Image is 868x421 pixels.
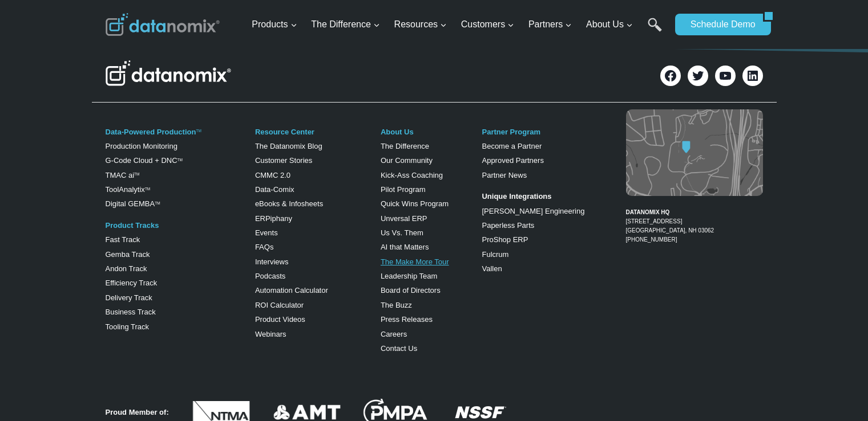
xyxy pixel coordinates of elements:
[381,214,427,223] a: Unversal ERP
[106,185,145,194] a: ToolAnalytix
[255,315,305,324] a: Product Videos
[381,171,443,179] a: Kick-Ass Coaching
[482,192,551,201] strong: Unique Integrations
[255,257,289,266] a: Interviews
[155,201,160,205] sup: TM
[255,330,286,338] a: Webinars
[482,221,534,230] a: Paperless Parts
[381,330,407,338] a: Careers
[381,301,412,309] a: The Buzz
[626,109,763,195] img: Datanomix map image
[381,228,423,237] a: Us Vs. Them
[482,235,528,244] a: ProShop ERP
[255,156,312,165] a: Customer Stories
[255,142,322,150] a: The Datanomix Blog
[381,156,433,165] a: Our Community
[311,17,380,32] span: The Difference
[482,264,502,273] a: Vallen
[106,221,159,230] a: Product Tracks
[586,17,633,32] span: About Us
[626,199,763,244] figcaption: [PHONE_NUMBER]
[626,218,714,234] a: [STREET_ADDRESS][GEOGRAPHIC_DATA], NH 03062
[381,286,441,295] a: Board of Directors
[648,18,662,43] a: Search
[482,128,540,136] a: Partner Program
[106,142,177,150] a: Production Monitoring
[106,128,196,136] a: Data-Powered Production
[381,344,417,353] a: Contact Us
[255,199,323,208] a: eBooks & Infosheets
[381,315,433,324] a: Press Releases
[255,243,274,251] a: FAQs
[134,172,139,176] sup: TM
[177,158,183,162] sup: TM
[106,156,183,165] a: G-Code Cloud + DNCTM
[255,301,304,309] a: ROI Calculator
[381,128,414,136] a: About Us
[381,185,426,194] a: Pilot Program
[482,250,508,259] a: Fulcrum
[255,228,278,237] a: Events
[381,142,429,150] a: The Difference
[145,187,150,191] a: TM
[252,17,297,32] span: Products
[255,286,328,295] a: Automation Calculator
[255,128,314,136] a: Resource Center
[106,264,147,273] a: Andon Track
[255,171,290,179] a: CMMC 2.0
[675,14,763,35] a: Schedule Demo
[106,279,158,287] a: Efficiency Track
[196,129,201,133] a: TM
[461,17,514,32] span: Customers
[106,13,220,36] img: Datanomix
[394,17,447,32] span: Resources
[106,171,140,179] a: TMAC aiTM
[106,322,150,331] a: Tooling Track
[381,257,449,266] a: The Make More Tour
[482,207,584,215] a: [PERSON_NAME] Engineering
[106,60,231,85] img: Datanomix Logo
[482,156,543,165] a: Approved Partners
[255,185,294,194] a: Data-Comix
[255,272,285,280] a: Podcasts
[106,235,140,244] a: Fast Track
[381,199,449,208] a: Quick Wins Program
[528,17,572,32] span: Partners
[482,171,527,179] a: Partner News
[106,199,160,208] a: Digital GEMBATM
[106,250,150,259] a: Gemba Track
[106,293,152,302] a: Delivery Track
[626,209,670,215] strong: DATANOMIX HQ
[482,142,542,150] a: Become a Partner
[247,6,669,43] nav: Primary Navigation
[106,408,169,416] strong: Proud Member of:
[255,214,292,223] a: ERPiphany
[381,243,429,251] a: AI that Matters
[106,308,156,316] a: Business Track
[381,272,438,280] a: Leadership Team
